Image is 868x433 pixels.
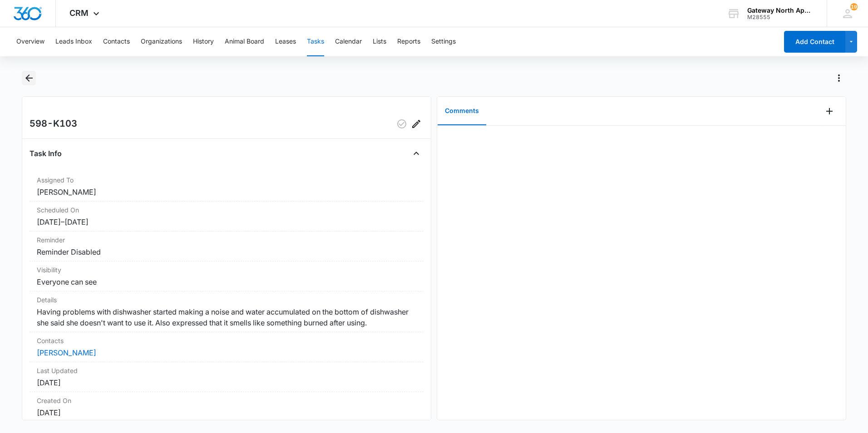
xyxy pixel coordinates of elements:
[141,27,182,56] button: Organizations
[30,291,424,332] div: DetailsHaving problems with dishwasher started making a noise and water accumulated on the bottom...
[850,3,858,10] div: notifications count
[37,246,416,257] dd: Reminder Disabled
[37,336,416,345] dt: Contacts
[37,366,416,375] dt: Last Updated
[307,27,324,56] button: Tasks
[37,235,416,245] dt: Reminder
[784,31,845,53] button: Add Contact
[37,377,416,388] dd: [DATE]
[747,14,814,20] div: account id
[69,8,89,18] span: CRM
[30,261,424,291] div: VisibilityEveryone can see
[30,172,424,202] div: Assigned To[PERSON_NAME]
[335,27,362,56] button: Calendar
[431,27,456,56] button: Settings
[55,27,92,56] button: Leads Inbox
[37,306,416,328] dd: Having problems with dishwasher started making a noise and water accumulated on the bottom of dis...
[275,27,296,56] button: Leases
[37,187,416,197] dd: [PERSON_NAME]
[30,362,424,392] div: Last Updated[DATE]
[850,3,858,10] span: 19
[103,27,130,56] button: Contacts
[193,27,214,56] button: History
[22,71,36,85] button: Back
[37,265,416,275] dt: Visibility
[16,27,44,56] button: Overview
[438,97,486,125] button: Comments
[37,216,416,227] dd: [DATE] – [DATE]
[30,332,424,362] div: Contacts[PERSON_NAME]
[37,205,416,215] dt: Scheduled On
[832,71,846,85] button: Actions
[397,27,420,56] button: Reports
[37,396,416,405] dt: Created On
[747,7,814,14] div: account name
[30,392,424,422] div: Created On[DATE]
[37,295,416,305] dt: Details
[225,27,264,56] button: Animal Board
[409,146,424,161] button: Close
[37,348,96,357] a: [PERSON_NAME]
[37,407,416,418] dd: [DATE]
[409,117,424,131] button: Edit
[373,27,386,56] button: Lists
[30,148,62,159] h4: Task Info
[37,276,416,287] dd: Everyone can see
[37,175,416,185] dt: Assigned To
[30,231,424,261] div: ReminderReminder Disabled
[30,117,77,131] h2: 598-K103
[822,104,837,118] button: Add Comment
[30,202,424,231] div: Scheduled On[DATE]–[DATE]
